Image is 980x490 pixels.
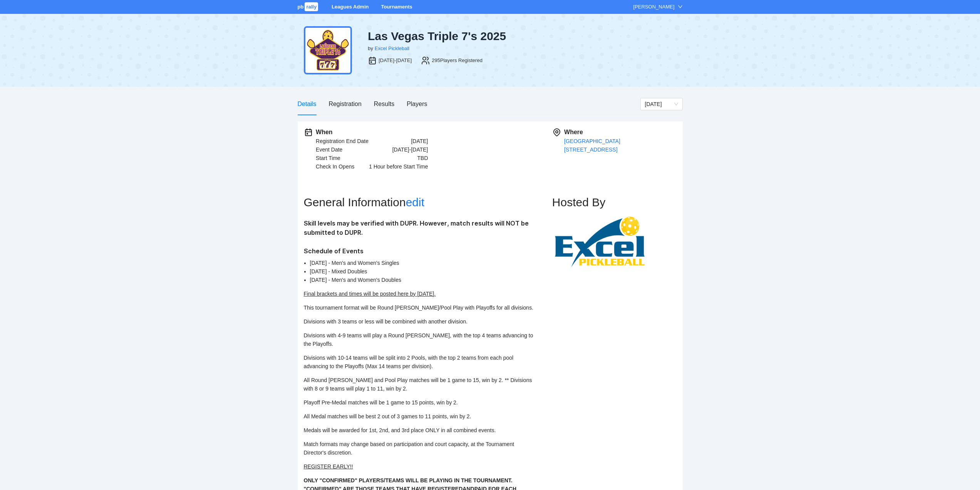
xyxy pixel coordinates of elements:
p: All Round [PERSON_NAME] and Pool Play matches will be 1 game to 15, win by 2. ** Divisions with 8... [304,376,535,393]
p: This tournament format will be Round [PERSON_NAME]/Pool Play with Playoffs for all divisions. [304,303,535,312]
div: [DATE]-[DATE] [392,145,428,154]
p: Divisions with 4-9 teams will play a Round [PERSON_NAME], with the top 4 teams advancing to the P... [304,331,535,348]
div: [DATE] [411,137,428,145]
div: 1 Hour before Start Time [369,162,428,171]
span: down [678,4,683,9]
u: REGISTER EARLY!! [304,463,353,470]
div: 295 Players Registered [432,57,482,64]
div: Players [407,99,427,109]
h3: Skill levels may be verified with DUPR. However, match results will NOT be submitted to DUPR. [304,219,535,237]
li: [DATE] - Mixed Doubles [310,267,535,276]
div: Event Date [316,145,342,154]
div: [DATE]-[DATE] [379,57,412,64]
p: Divisions with 3 teams or less will be combined with another division. [304,317,535,326]
a: Leagues Admin [332,4,369,10]
a: edit [406,196,424,209]
span: rally [305,2,318,11]
u: Final brackets and times will be posted here by [DATE]. [304,291,436,297]
h2: General Information [304,195,552,209]
div: Registration End Date [316,137,369,145]
h2: Hosted By [552,195,677,209]
div: Where [564,128,676,137]
div: Start Time [316,154,340,162]
div: Check In Opens [316,162,354,171]
p: Match formats may change based on participation and court capacity, at the Tournament Director's ... [304,440,535,457]
div: Results [374,99,394,109]
h3: Schedule of Events [304,246,535,256]
div: Details [298,99,317,109]
span: pb [298,4,304,10]
p: All Medal matches will be best 2 out of 3 games to 11 points, win by 2. [304,412,535,421]
span: Sunday [645,98,678,110]
div: Las Vegas Triple 7's 2025 [368,29,548,43]
img: tiple-sevens-24.png [304,26,352,74]
div: by [368,45,373,52]
p: Playoff Pre-Medal matches will be 1 game to 15 points, win by 2. [304,398,535,407]
div: TBD [417,154,428,162]
p: Divisions with 10-14 teams will be split into 2 Pools, with the top 2 teams from each pool advanc... [304,354,535,370]
a: pbrally [298,4,320,10]
div: When [316,128,428,137]
a: Excel Pickleball [375,45,409,51]
li: [DATE] - Men's and Women's Doubles [310,276,535,284]
div: Registration [328,99,361,109]
li: [DATE] - Men's and Women's Singles [310,259,535,267]
div: [PERSON_NAME] [633,3,675,11]
a: [GEOGRAPHIC_DATA][STREET_ADDRESS] [564,138,620,153]
img: excel.png [552,215,648,269]
p: Medals will be awarded for 1st, 2nd, and 3rd place ONLY in all combined events. [304,426,535,434]
a: Tournaments [381,4,412,10]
